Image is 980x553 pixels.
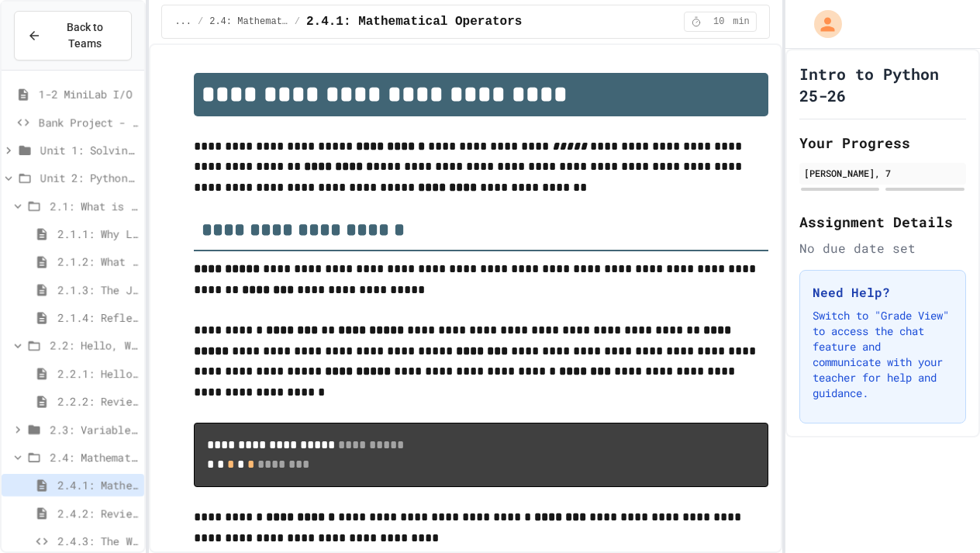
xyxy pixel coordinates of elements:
span: 2.3: Variables and Data Types [50,421,138,437]
span: Back to Teams [50,19,119,52]
span: min [733,16,750,28]
span: 10 [706,16,731,28]
p: Switch to "Grade View" to access the chat feature and communicate with your teacher for help and ... [813,308,953,401]
span: 2.2: Hello, World! [50,337,138,354]
h2: Your Progress [799,132,966,154]
span: 2.4.1: Mathematical Operators [57,477,138,493]
button: Back to Teams [14,11,132,60]
span: 2.4: Mathematical Operators [209,16,288,28]
span: Unit 2: Python Fundamentals [40,170,138,186]
span: 2.4.1: Mathematical Operators [306,12,522,31]
span: 2.2.1: Hello, World! [57,365,138,382]
span: 2.1.1: Why Learn to Program? [57,226,138,242]
span: 2.4: Mathematical Operators [50,449,138,465]
h3: Need Help? [813,283,953,302]
span: 2.2.2: Review - Hello, World! [57,393,138,410]
span: 2.4.2: Review - Mathematical Operators [57,505,138,521]
span: 2.1: What is Code? [50,198,138,214]
span: / [295,16,300,28]
div: No due date set [799,239,966,257]
h2: Assignment Details [799,211,966,233]
span: 2.4.3: The World's Worst [PERSON_NAME] Market [57,533,138,549]
h1: Intro to Python 25-26 [799,63,966,106]
span: 2.1.2: What is Code? [57,254,138,270]
span: 2.1.4: Reflection - Evolving Technology [57,309,138,326]
span: ... [174,16,192,28]
div: My Account [798,6,846,42]
span: Bank Project - Python [39,114,138,130]
div: [PERSON_NAME], 7 [804,166,961,180]
span: / [198,16,203,28]
span: 1-2 MiniLab I/O [39,86,138,102]
span: Unit 1: Solving Problems in Computer Science [40,142,138,158]
span: 2.1.3: The JuiceMind IDE [57,282,138,298]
